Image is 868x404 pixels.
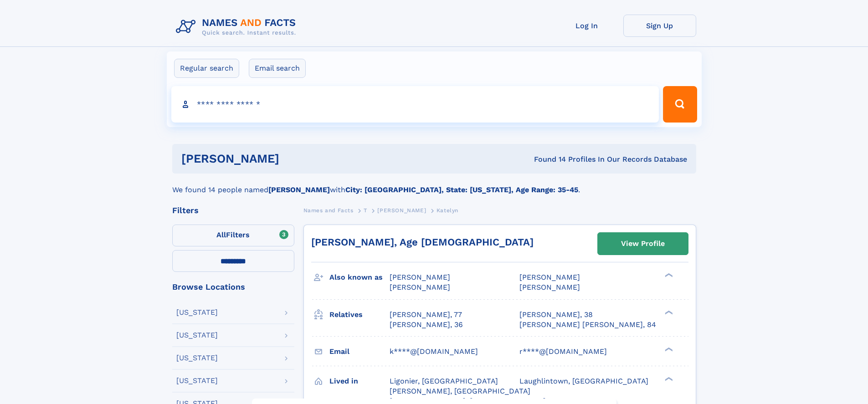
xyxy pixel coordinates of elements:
[172,15,303,39] img: Logo Names and Facts
[345,185,578,194] b: City: [GEOGRAPHIC_DATA], State: [US_STATE], Age Range: 35-45
[364,207,367,214] span: T
[311,236,534,248] a: [PERSON_NAME], Age [DEMOGRAPHIC_DATA]
[390,283,450,291] span: [PERSON_NAME]
[303,205,354,216] a: Names and Facts
[364,205,367,216] a: T
[174,59,239,78] label: Regular search
[390,320,463,330] a: [PERSON_NAME], 36
[390,273,450,281] span: [PERSON_NAME]
[249,59,306,78] label: Email search
[172,225,294,246] label: Filters
[623,15,696,37] a: Sign Up
[390,377,498,385] span: Ligonier, [GEOGRAPHIC_DATA]
[663,309,673,315] div: ❯
[171,86,659,123] input: search input
[663,346,673,352] div: ❯
[172,174,696,195] div: We found 14 people named with .
[519,320,656,330] a: [PERSON_NAME] [PERSON_NAME], 84
[519,377,648,385] span: Laughlintown, [GEOGRAPHIC_DATA]
[176,377,218,384] div: [US_STATE]
[329,307,390,322] h3: Relatives
[329,344,390,359] h3: Email
[181,153,407,164] h1: [PERSON_NAME]
[663,86,697,123] button: Search Button
[663,272,673,278] div: ❯
[176,332,218,339] div: [US_STATE]
[598,233,688,255] a: View Profile
[406,154,687,164] div: Found 14 Profiles In Our Records Database
[550,15,623,37] a: Log In
[377,207,426,214] span: [PERSON_NAME]
[519,310,593,320] a: [PERSON_NAME], 38
[519,273,580,281] span: [PERSON_NAME]
[329,373,390,389] h3: Lived in
[621,233,665,254] div: View Profile
[216,230,226,239] span: All
[437,207,458,214] span: Katelyn
[176,354,218,362] div: [US_STATE]
[663,376,673,382] div: ❯
[377,205,426,216] a: [PERSON_NAME]
[390,387,530,395] span: [PERSON_NAME], [GEOGRAPHIC_DATA]
[519,283,580,291] span: [PERSON_NAME]
[390,310,462,320] a: [PERSON_NAME], 77
[172,206,294,215] div: Filters
[329,270,390,285] h3: Also known as
[176,309,218,316] div: [US_STATE]
[172,283,294,291] div: Browse Locations
[268,185,330,194] b: [PERSON_NAME]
